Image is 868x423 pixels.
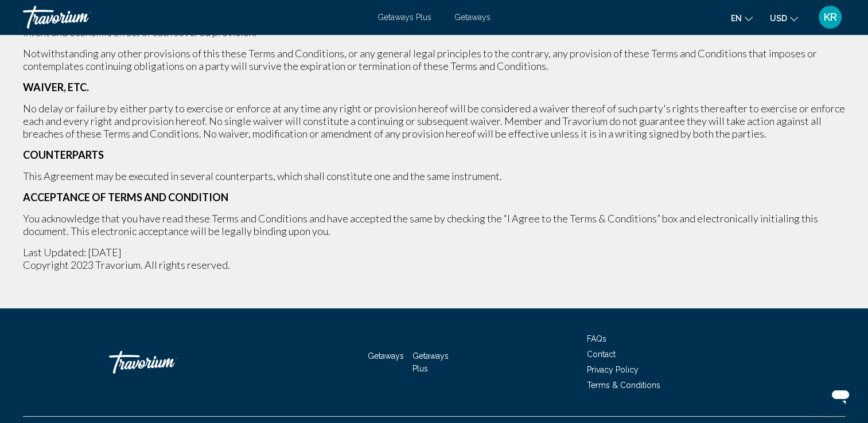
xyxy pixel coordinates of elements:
button: Change currency [770,10,798,26]
strong: WAIVER, ETC. [23,81,89,93]
p: Last Updated: [DATE] Copyright 2023 Travorium. All rights reserved. [23,246,845,271]
p: You acknowledge that you have read these Terms and Conditions and have accepted the same by check... [23,212,845,237]
a: Privacy Policy [587,365,639,374]
button: User Menu [815,5,845,29]
strong: COUNTERPARTS [23,148,104,161]
a: Travorium [109,345,224,379]
p: No delay or failure by either party to exercise or enforce at any time any right or provision her... [23,102,845,140]
a: Getaways [454,13,491,22]
a: Travorium [23,6,366,29]
iframe: Button to launch messaging window [822,377,859,414]
span: en [731,14,742,23]
strong: ACCEPTANCE OF TERMS AND CONDITION [23,191,228,203]
a: Getaways Plus [412,351,449,373]
a: FAQs [587,334,606,343]
a: Terms & Conditions [587,381,660,390]
span: USD [770,14,787,23]
p: This Agreement may be executed in several counterparts, which shall constitute one and the same i... [23,170,845,182]
a: Getaways Plus [377,13,431,22]
button: Change language [731,10,753,26]
a: Contact [587,350,616,359]
a: Getaways [368,351,404,361]
span: KR [824,11,837,23]
p: Notwithstanding any other provisions of this these Terms and Conditions, or any general legal pri... [23,47,845,72]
